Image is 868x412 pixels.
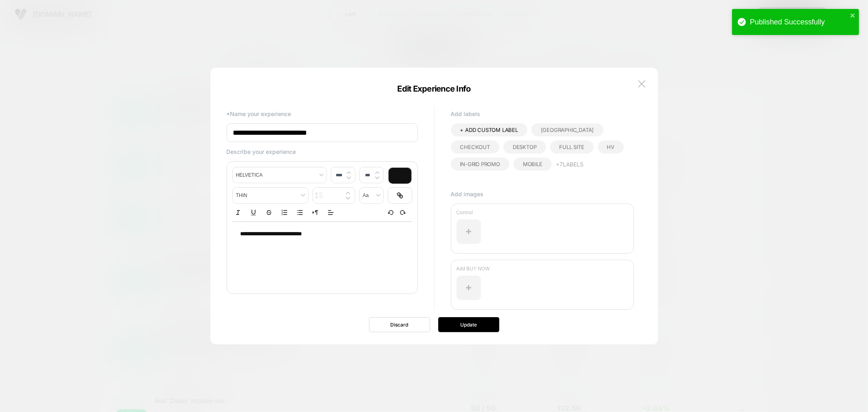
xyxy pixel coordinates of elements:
[513,144,537,150] span: Desktop
[375,176,379,180] img: down
[460,144,490,150] span: checkout
[227,110,418,117] p: *Name your experience
[556,158,584,171] button: +7Labels
[325,208,337,217] span: Align
[451,191,634,197] p: Add images
[460,127,518,133] span: + ADD CUSTOM LABEL
[460,161,500,167] span: In-grid promo
[248,208,259,217] button: Underline
[375,171,379,174] img: up
[347,176,351,180] img: down
[360,188,383,203] span: transform
[560,144,584,150] span: Full site
[263,208,275,217] button: Strike
[523,161,542,167] span: Mobile
[438,317,499,332] button: Update
[457,265,628,272] p: Add BUY NOW
[750,18,848,26] div: Published Successfully
[227,148,418,155] p: Describe your experience
[850,12,856,20] button: close
[279,208,290,217] button: Ordered list
[233,167,326,183] span: font
[347,171,351,174] img: up
[457,209,628,215] p: Control
[369,317,430,332] button: Discard
[541,127,594,133] span: [GEOGRAPHIC_DATA]
[638,80,645,87] img: close
[310,208,321,217] button: Right to Left
[346,191,350,195] img: up
[451,110,634,117] p: Add labels
[398,84,471,94] span: Edit Experience Info
[315,192,323,199] img: line height
[233,188,308,203] span: fontWeight
[346,197,350,200] img: down
[232,208,244,217] button: Italic
[607,144,615,150] span: HV
[294,208,306,217] button: Bullet list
